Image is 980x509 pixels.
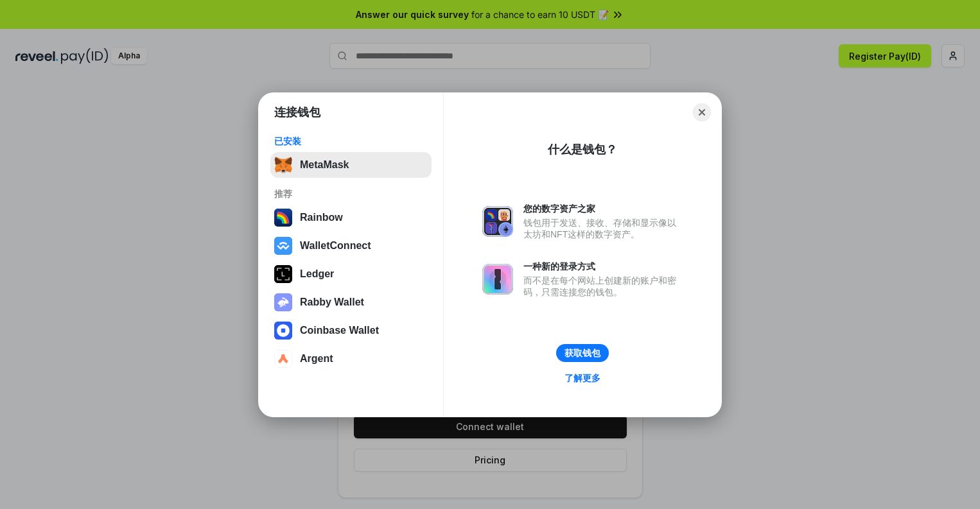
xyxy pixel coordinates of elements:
button: Rabby Wallet [270,289,432,315]
img: svg+xml,%3Csvg%20width%3D%22120%22%20height%3D%22120%22%20viewBox%3D%220%200%20120%20120%22%20fil... [274,209,292,227]
button: MetaMask [270,152,432,178]
div: 了解更多 [564,372,600,384]
img: svg+xml,%3Csvg%20xmlns%3D%22http%3A%2F%2Fwww.w3.org%2F2000%2Fsvg%22%20width%3D%2228%22%20height%3... [274,265,292,283]
img: svg+xml,%3Csvg%20xmlns%3D%22http%3A%2F%2Fwww.w3.org%2F2000%2Fsvg%22%20fill%3D%22none%22%20viewBox... [482,264,513,295]
button: Coinbase Wallet [270,318,432,343]
div: 您的数字资产之家 [523,203,683,214]
h1: 连接钱包 [274,105,320,120]
div: 钱包用于发送、接收、存储和显示像以太坊和NFT这样的数字资产。 [523,217,683,240]
div: MetaMask [300,159,349,171]
a: 了解更多 [557,370,608,386]
img: svg+xml,%3Csvg%20width%3D%2228%22%20height%3D%2228%22%20viewBox%3D%220%200%2028%2028%22%20fill%3D... [274,350,292,368]
button: 获取钱包 [556,344,609,362]
button: Argent [270,346,432,372]
img: svg+xml,%3Csvg%20fill%3D%22none%22%20height%3D%2233%22%20viewBox%3D%220%200%2035%2033%22%20width%... [274,156,292,174]
div: 获取钱包 [564,347,600,359]
div: WalletConnect [300,240,371,252]
div: 什么是钱包？ [548,142,617,157]
button: Rainbow [270,205,432,230]
div: 推荐 [274,188,428,200]
button: WalletConnect [270,233,432,259]
div: 已安装 [274,135,428,147]
button: Close [693,103,711,121]
img: svg+xml,%3Csvg%20width%3D%2228%22%20height%3D%2228%22%20viewBox%3D%220%200%2028%2028%22%20fill%3D... [274,237,292,255]
div: Rabby Wallet [300,297,364,308]
button: Ledger [270,261,432,287]
div: Coinbase Wallet [300,325,379,336]
img: svg+xml,%3Csvg%20xmlns%3D%22http%3A%2F%2Fwww.w3.org%2F2000%2Fsvg%22%20fill%3D%22none%22%20viewBox... [482,206,513,237]
div: Rainbow [300,212,343,223]
div: Argent [300,353,333,365]
div: 而不是在每个网站上创建新的账户和密码，只需连接您的钱包。 [523,275,683,298]
img: svg+xml,%3Csvg%20width%3D%2228%22%20height%3D%2228%22%20viewBox%3D%220%200%2028%2028%22%20fill%3D... [274,322,292,340]
div: Ledger [300,268,334,280]
div: 一种新的登录方式 [523,261,683,272]
img: svg+xml,%3Csvg%20xmlns%3D%22http%3A%2F%2Fwww.w3.org%2F2000%2Fsvg%22%20fill%3D%22none%22%20viewBox... [274,293,292,311]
